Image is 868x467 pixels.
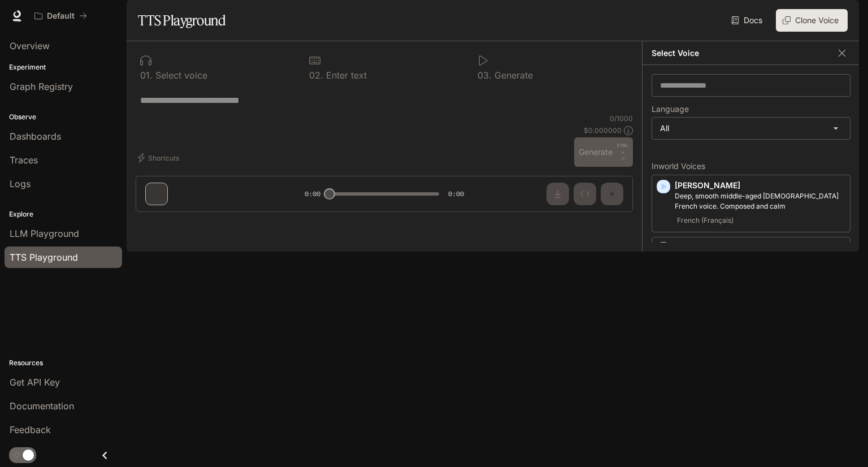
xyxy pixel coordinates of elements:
[138,9,225,32] h1: TTS Playground
[776,9,848,32] button: Clone Voice
[675,180,845,191] p: [PERSON_NAME]
[584,126,622,135] p: $ 0.000000
[729,9,767,32] a: Docs
[136,149,184,167] button: Shortcuts
[309,71,323,80] p: 0 2 .
[652,118,850,139] div: All
[675,242,845,253] p: [PERSON_NAME]
[492,71,533,80] p: Generate
[323,71,367,80] p: Enter text
[610,114,633,123] p: 0 / 1000
[29,5,92,27] button: All workspaces
[652,162,850,170] p: Inworld Voices
[153,71,207,80] p: Select voice
[652,105,689,113] p: Language
[675,191,845,211] p: Deep, smooth middle-aged male French voice. Composed and calm
[47,11,75,21] p: Default
[675,214,736,227] span: French (Français)
[140,71,153,80] p: 0 1 .
[478,71,492,80] p: 0 3 .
